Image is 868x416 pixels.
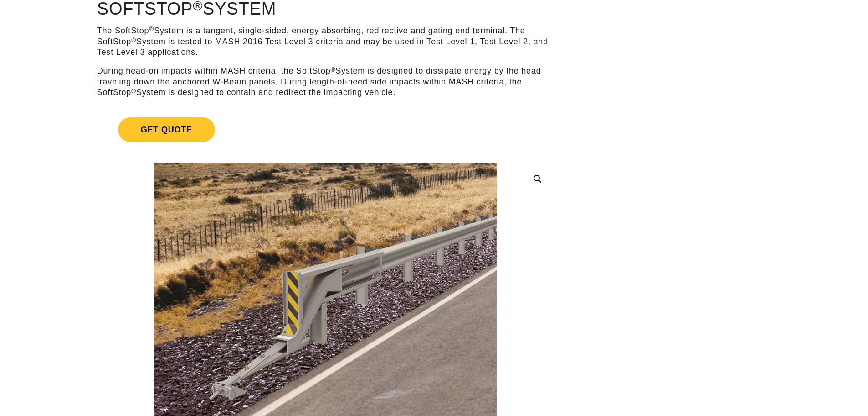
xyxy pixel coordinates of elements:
sup: ® [131,37,136,43]
span: Get Quote [118,117,215,142]
sup: ® [331,66,336,73]
a: Get Quote [97,106,554,153]
p: The SoftStop System is a tangent, single-sided, energy absorbing, redirective and gating end term... [97,26,554,58]
sup: ® [131,88,136,95]
p: During head-on impacts within MASH criteria, the SoftStop System is designed to dissipate energy ... [97,66,554,98]
sup: ® [149,26,154,32]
